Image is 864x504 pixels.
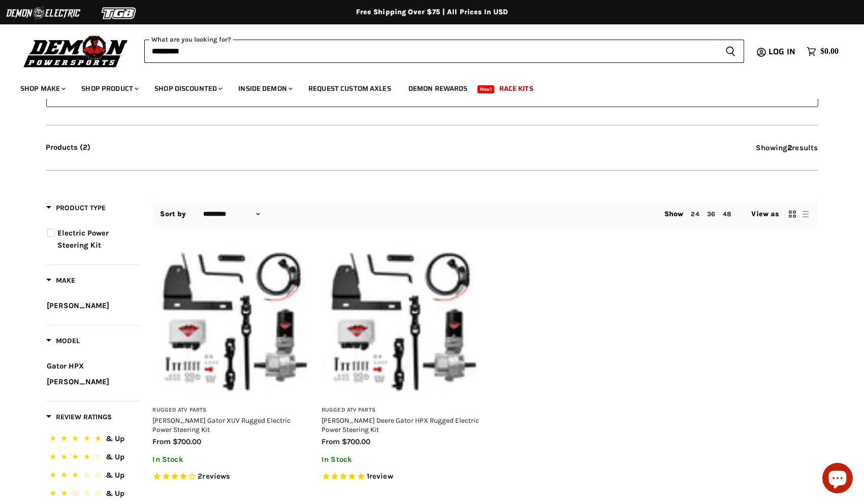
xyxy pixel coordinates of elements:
ul: Main menu [13,74,836,99]
p: In Stock [322,455,481,464]
img: John Deere Gator XUV Rugged Electric Power Steering Kit [153,240,312,399]
span: Rated 4.0 out of 5 stars 2 reviews [153,472,312,482]
span: $0.00 [820,47,839,56]
button: Filter by Product Type [46,203,106,216]
span: & Up [106,471,124,480]
a: Demon Rewards [401,78,475,99]
span: Showing results [756,143,818,152]
inbox-online-store-chat: Shopify online store chat [819,463,856,496]
span: & Up [106,452,124,461]
button: Filter by Review Ratings [46,412,112,425]
input: Search [144,40,717,63]
button: Search [717,40,744,63]
button: grid view [787,209,797,219]
span: 1 reviews [367,472,393,481]
span: $700.00 [173,437,202,446]
span: reviews [202,472,230,481]
a: Log in [764,47,802,56]
span: New! [477,85,495,93]
p: In Stock [153,455,312,464]
a: Shop Make [13,78,72,99]
span: Electric Power Steering Kit [58,228,109,250]
span: Product Type [46,204,106,212]
a: $0.00 [802,44,844,59]
span: $700.00 [342,437,370,446]
button: 2 Stars. [47,487,139,502]
strong: 2 [787,143,792,152]
span: Gator HPX [47,361,84,371]
span: 2 reviews [198,472,230,481]
a: Inside Demon [231,78,299,99]
span: from [153,437,171,446]
span: [PERSON_NAME] [47,301,110,310]
a: 36 [707,210,715,218]
button: 5 Stars. [47,432,139,447]
span: Rated 5.0 out of 5 stars 1 reviews [322,472,481,482]
button: 3 Stars. [47,469,139,484]
h3: Rugged ATV Parts [322,407,481,414]
span: View as [752,210,779,218]
a: 24 [691,210,699,218]
img: John Deere Gator HPX Rugged Electric Power Steering Kit [322,240,481,399]
span: Review Ratings [46,413,112,421]
button: 4 Stars. [47,451,139,465]
img: Demon Powersports [20,33,132,69]
span: [PERSON_NAME] [47,377,110,386]
div: Free Shipping Over $75 | All Prices In USD [26,8,839,17]
span: review [369,472,393,481]
button: Products (2) [46,143,91,152]
a: 48 [723,210,731,218]
img: Demon Electric Logo 2 [5,4,81,23]
span: Log in [769,45,795,58]
span: Show [664,210,684,218]
a: Request Custom Axles [301,78,399,99]
button: Filter by Model [46,336,80,349]
img: TGB Logo 2 [81,4,157,23]
label: Sort by [161,210,186,218]
span: & Up [106,434,124,443]
a: [PERSON_NAME] Deere Gator HPX Rugged Electric Power Steering Kit [322,416,479,433]
a: Shop Product [74,78,145,99]
h3: Rugged ATV Parts [153,407,312,414]
span: from [322,437,340,446]
span: Model [46,337,80,345]
button: Filter by Make [46,276,76,288]
a: Shop Discounted [147,78,229,99]
span: Make [46,276,76,285]
a: Race Kits [492,78,541,99]
a: [PERSON_NAME] Gator XUV Rugged Electric Power Steering Kit [153,416,291,433]
span: & Up [106,489,124,498]
form: Product [144,40,744,63]
button: list view [801,209,811,219]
